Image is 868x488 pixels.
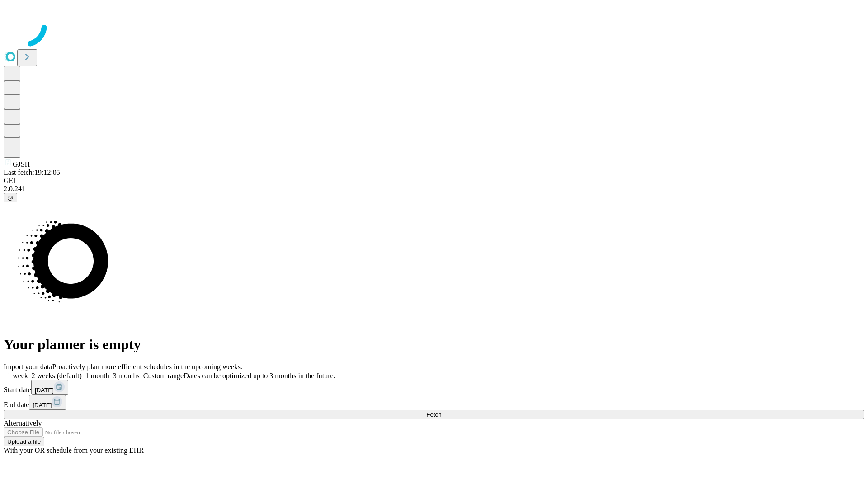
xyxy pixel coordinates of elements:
[85,372,109,380] span: 1 month
[31,380,68,395] button: [DATE]
[7,372,28,380] span: 1 week
[52,363,242,371] span: Proactively plan more efficient schedules in the upcoming weeks.
[4,336,864,353] h1: Your planner is empty
[113,372,140,380] span: 3 months
[4,193,17,202] button: @
[4,177,864,185] div: GEI
[4,169,60,176] span: Last fetch: 19:12:05
[4,419,42,427] span: Alternatively
[4,395,864,410] div: End date
[7,194,14,201] span: @
[184,372,335,380] span: Dates can be optimized up to 3 months in the future.
[35,387,54,394] span: [DATE]
[143,372,184,380] span: Custom range
[4,363,52,371] span: Import your data
[4,380,864,395] div: Start date
[32,372,82,380] span: 2 weeks (default)
[33,402,52,408] span: [DATE]
[29,395,66,410] button: [DATE]
[4,410,864,419] button: Fetch
[4,437,44,446] button: Upload a file
[4,446,144,454] span: With your OR schedule from your existing EHR
[426,411,441,418] span: Fetch
[13,160,30,168] span: GJSH
[4,185,864,193] div: 2.0.241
